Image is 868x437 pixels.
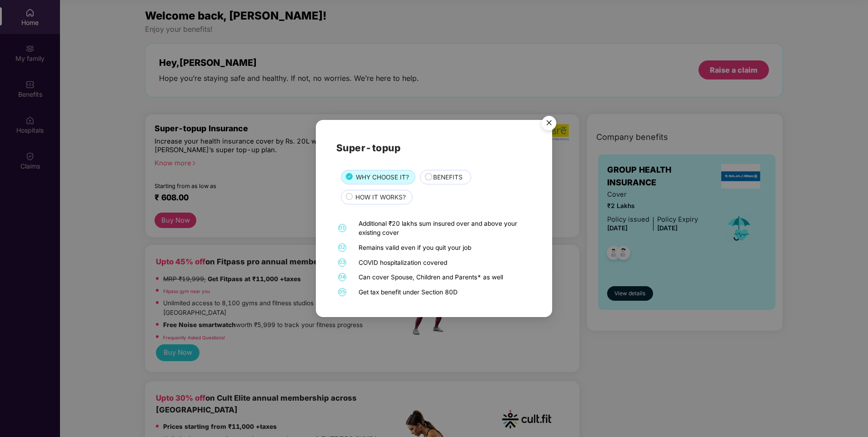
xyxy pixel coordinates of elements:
div: Can cover Spouse, Children and Parents* as well [359,273,530,282]
div: COVID hospitalization covered [359,258,530,268]
div: Get tax benefit under Section 80D [359,288,530,297]
div: Additional ₹20 lakhs sum insured over and above your existing cover [359,219,530,238]
button: Close [536,111,561,136]
span: HOW IT WORKS? [355,192,406,202]
span: 01 [338,224,346,232]
h2: Super-topup [336,140,532,155]
div: Remains valid even if you quit your job [359,243,530,253]
span: 04 [338,273,346,281]
span: 05 [338,288,346,296]
span: 03 [338,258,346,267]
span: BENEFITS [433,172,463,182]
span: 02 [338,243,346,252]
span: WHY CHOOSE IT? [356,172,409,182]
img: svg+xml;base64,PHN2ZyB4bWxucz0iaHR0cDovL3d3dy53My5vcmcvMjAwMC9zdmciIHdpZHRoPSI1NiIgaGVpZ2h0PSI1Ni... [536,112,562,137]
